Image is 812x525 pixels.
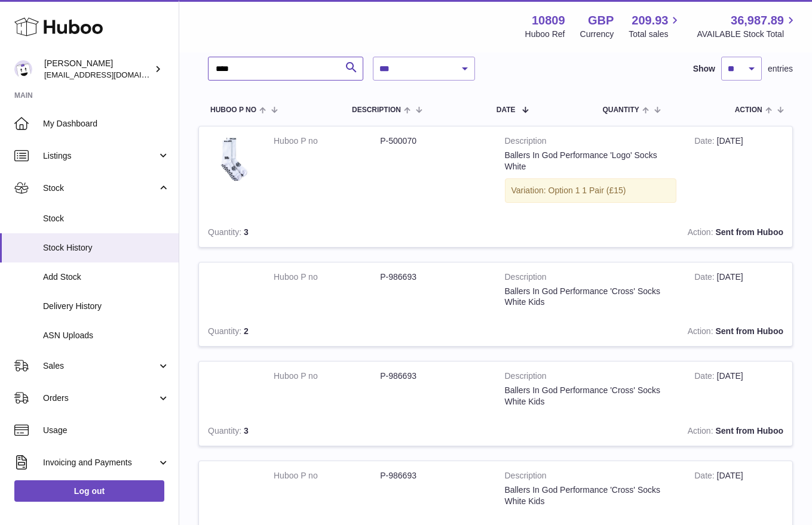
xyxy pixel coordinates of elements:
[632,13,668,29] span: 209.93
[497,106,516,114] span: Date
[352,106,401,114] span: Description
[697,13,798,40] a: 36,987.89 AVAILABLE Stock Total
[505,370,677,385] strong: Description
[685,461,792,516] td: [DATE]
[505,178,677,203] div: Variation: Option 1 1 Pair (£15)
[274,135,380,147] dt: Huboo P no
[715,227,783,237] strong: Sent from Huboo
[731,13,784,29] span: 36,987.89
[43,271,170,283] span: Add Stock
[274,370,380,382] dt: Huboo P no
[380,271,486,283] dd: P-986693
[199,416,306,446] td: 3
[496,362,686,416] td: Ballers In God Performance 'Cross' Socks White Kids
[14,60,32,78] img: shop@ballersingod.com
[199,218,306,247] td: 3
[768,63,793,75] span: entries
[43,360,157,372] span: Sales
[43,330,170,341] span: ASN Uploads
[43,183,157,194] span: Stock
[208,326,244,339] strong: Quantity
[43,242,170,254] span: Stock History
[274,271,380,283] dt: Huboo P no
[694,371,716,384] strong: Date
[380,470,486,481] dd: P-986693
[532,13,565,29] strong: 10809
[44,58,152,81] div: [PERSON_NAME]
[694,471,716,483] strong: Date
[496,126,686,218] td: Ballers In God Performance 'Logo' Socks White
[43,118,170,129] span: My Dashboard
[505,271,677,286] strong: Description
[580,29,614,40] div: Currency
[43,301,170,312] span: Delivery History
[199,317,306,346] td: 2
[208,227,244,240] strong: Quantity
[43,213,170,224] span: Stock
[688,326,716,339] strong: Action
[496,461,686,516] td: Ballers In God Performance 'Cross' Socks White Kids
[380,135,486,147] dd: P-500070
[14,480,164,502] a: Log out
[274,470,380,481] dt: Huboo P no
[685,126,792,218] td: [DATE]
[694,136,716,149] strong: Date
[688,227,716,240] strong: Action
[43,393,157,404] span: Orders
[496,262,686,317] td: Ballers In God Performance 'Cross' Socks White Kids
[525,29,565,40] div: Huboo Ref
[735,106,762,114] span: Action
[43,457,157,468] span: Invoicing and Payments
[210,106,256,114] span: Huboo P no
[715,426,783,436] strong: Sent from Huboo
[505,135,677,150] strong: Description
[697,29,798,40] span: AVAILABLE Stock Total
[380,370,486,382] dd: P-986693
[629,13,682,40] a: 209.93 Total sales
[588,13,614,29] strong: GBP
[505,470,677,484] strong: Description
[602,106,639,114] span: Quantity
[688,426,716,438] strong: Action
[685,362,792,416] td: [DATE]
[208,135,256,183] img: RSP_4988_Original2.jpg
[715,326,783,336] strong: Sent from Huboo
[685,262,792,317] td: [DATE]
[43,150,157,162] span: Listings
[208,426,244,438] strong: Quantity
[693,63,715,75] label: Show
[43,425,170,436] span: Usage
[44,70,176,79] span: [EMAIL_ADDRESS][DOMAIN_NAME]
[629,29,682,40] span: Total sales
[694,272,716,285] strong: Date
